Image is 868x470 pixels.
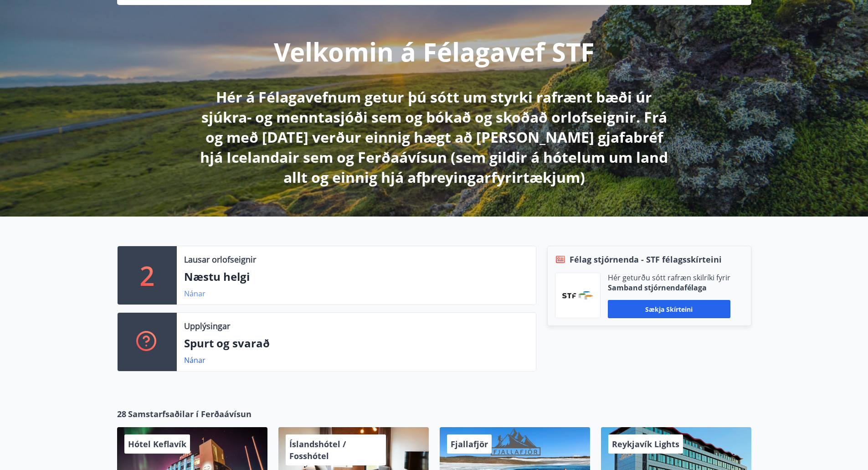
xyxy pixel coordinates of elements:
p: Spurt og svarað [184,336,529,351]
span: Fjallafjör [451,439,488,449]
p: Upplýsingar [184,320,230,332]
p: Lausar orlofseignir [184,253,256,265]
p: Samband stjórnendafélaga [608,283,730,293]
span: Félag stjórnenda - STF félagsskírteini [570,253,722,265]
span: Íslandshótel / Fosshótel [289,439,346,461]
a: Nánar [184,289,205,299]
p: Hér geturðu sótt rafræn skilríki fyrir [608,273,730,283]
span: Reykjavík Lights [612,439,679,449]
p: 2 [140,258,154,293]
span: 28 [117,408,126,420]
span: Hótel Keflavík [128,439,186,449]
p: Næstu helgi [184,269,529,284]
p: Velkomin á Félagavef STF [274,34,595,69]
p: Hér á Félagavefnum getur þú sótt um styrki rafrænt bæði úr sjúkra- og menntasjóði sem og bókað og... [194,87,675,187]
img: vjCaq2fThgY3EUYqSgpjEiBg6WP39ov69hlhuPVN.png [562,291,593,300]
span: Samstarfsaðilar í Ferðaávísun [128,408,252,420]
button: Sækja skírteini [608,300,730,318]
a: Nánar [184,355,205,365]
